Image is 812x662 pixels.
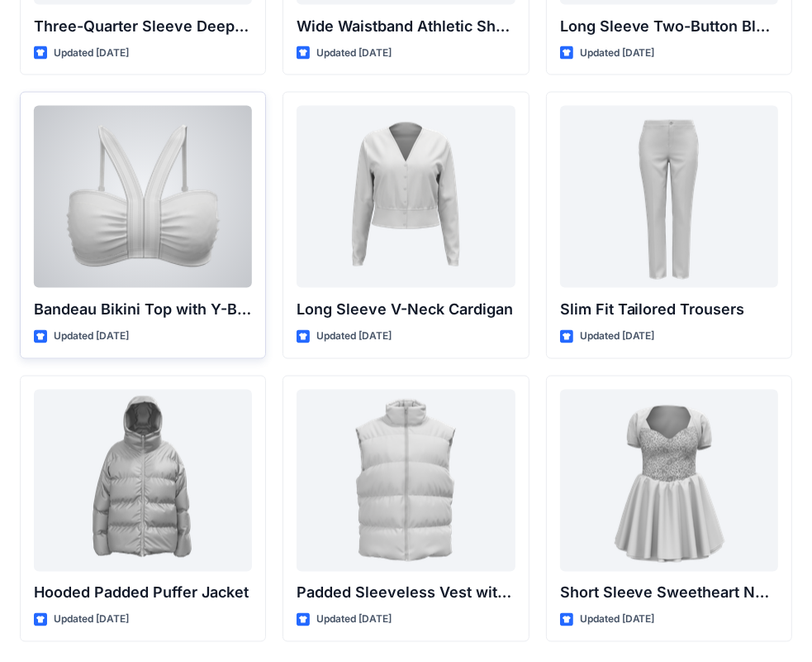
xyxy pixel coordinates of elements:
[560,106,778,288] a: Slim Fit Tailored Trousers
[34,390,252,572] a: Hooded Padded Puffer Jacket
[34,106,252,288] a: Bandeau Bikini Top with Y-Back Straps and Stitch Detail
[316,612,392,629] p: Updated [DATE]
[580,45,655,62] p: Updated [DATE]
[580,612,655,629] p: Updated [DATE]
[297,106,515,288] a: Long Sleeve V-Neck Cardigan
[297,582,515,605] p: Padded Sleeveless Vest with Stand Collar
[560,390,778,572] a: Short Sleeve Sweetheart Neckline Mini Dress with Textured Bodice
[297,390,515,572] a: Padded Sleeveless Vest with Stand Collar
[34,582,252,605] p: Hooded Padded Puffer Jacket
[316,328,392,345] p: Updated [DATE]
[560,15,778,38] p: Long Sleeve Two-Button Blazer with Flap Pockets
[54,612,129,629] p: Updated [DATE]
[34,298,252,321] p: Bandeau Bikini Top with Y-Back Straps and Stitch Detail
[316,45,392,62] p: Updated [DATE]
[297,15,515,38] p: Wide Waistband Athletic Shorts
[54,328,129,345] p: Updated [DATE]
[580,328,655,345] p: Updated [DATE]
[560,298,778,321] p: Slim Fit Tailored Trousers
[297,298,515,321] p: Long Sleeve V-Neck Cardigan
[54,45,129,62] p: Updated [DATE]
[560,582,778,605] p: Short Sleeve Sweetheart Neckline Mini Dress with Textured Bodice
[34,15,252,38] p: Three-Quarter Sleeve Deep V-Neck Button-Down Top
